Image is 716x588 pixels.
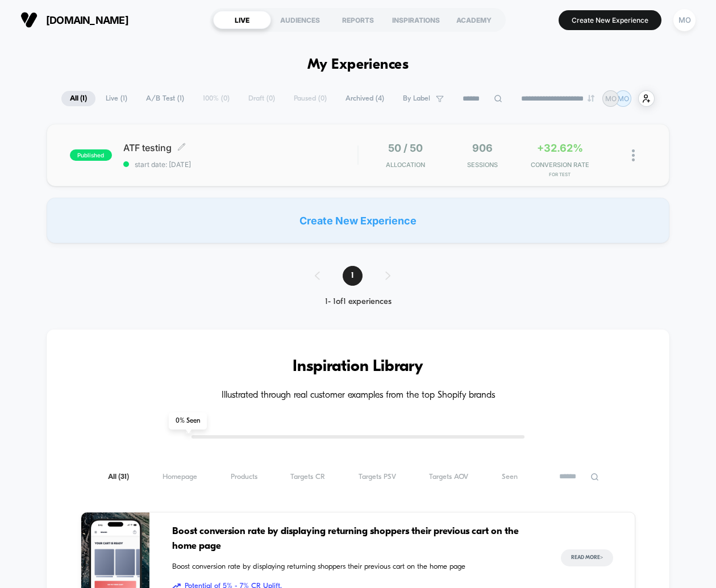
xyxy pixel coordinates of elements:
span: Targets CR [290,473,325,481]
span: Targets AOV [429,473,468,481]
span: for Test [524,172,596,177]
button: MO [670,9,699,32]
div: ACADEMY [445,11,503,29]
span: A/B Test ( 1 ) [138,91,193,106]
span: 0 % Seen [169,412,207,429]
button: Read More> [561,549,613,566]
span: CONVERSION RATE [524,161,596,169]
span: All ( 1 ) [61,91,95,106]
h3: Inspiration Library [81,358,635,376]
div: AUDIENCES [271,11,329,29]
div: Create New Experience [47,198,669,243]
button: Create New Experience [559,10,661,30]
span: published [70,149,112,161]
img: end [588,95,594,102]
h4: Illustrated through real customer examples from the top Shopify brands [81,390,635,401]
span: By Label [403,94,430,103]
span: Homepage [163,473,197,481]
span: Boost conversion rate by displaying returning shoppers their previous cart on the home page [172,524,538,553]
span: Boost conversion rate by displaying returning shoppers their previous cart on the home page [172,561,538,573]
span: Live ( 1 ) [97,91,136,106]
span: Products [231,473,257,481]
div: LIVE [213,11,271,29]
div: INSPIRATIONS [387,11,445,29]
span: Allocation [386,161,425,169]
span: ATF testing [123,142,357,153]
button: [DOMAIN_NAME] [17,11,132,29]
div: REPORTS [329,11,387,29]
span: 906 [472,142,493,154]
span: [DOMAIN_NAME] [46,14,128,26]
span: Seen [502,473,518,481]
span: Archived ( 4 ) [337,91,393,106]
div: MO [673,9,696,31]
span: +32.62% [537,142,583,154]
h1: My Experiences [307,57,409,73]
span: 1 [343,266,363,286]
img: Visually logo [20,11,38,28]
p: MO [618,94,629,103]
span: start date: [DATE] [123,160,357,169]
span: All [108,473,129,481]
span: 50 / 50 [388,142,423,154]
span: ( 31 ) [118,473,129,481]
span: Targets PSV [359,473,396,481]
img: close [632,149,635,161]
p: MO [605,94,617,103]
div: 1 - 1 of 1 experiences [303,297,413,307]
span: Sessions [447,161,518,169]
